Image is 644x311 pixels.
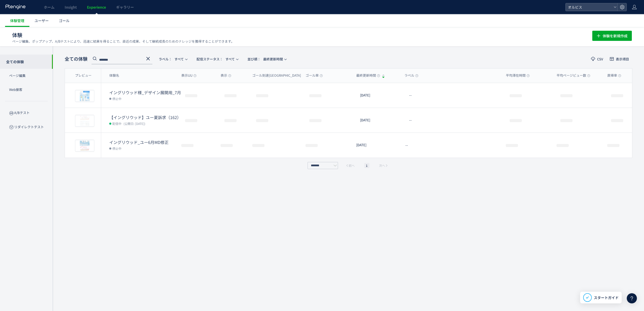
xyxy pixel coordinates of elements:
span: ユーザー [34,18,49,23]
span: スタートガイド [594,295,619,300]
span: Experience [87,5,106,10]
span: 体験管理 [10,18,24,23]
span: ホーム [44,5,55,10]
span: Insight [65,5,77,10]
span: ギャラリー [116,5,134,10]
span: ゴール [59,18,69,23]
span: オルビス [566,3,612,11]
